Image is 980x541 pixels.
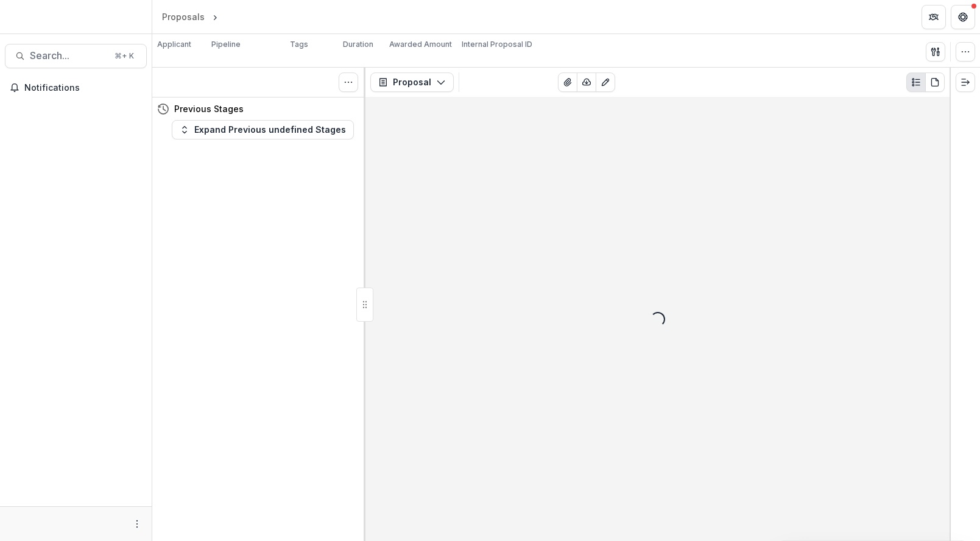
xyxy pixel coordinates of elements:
[30,50,107,62] span: Search...
[956,72,975,92] button: Expand right
[951,5,975,29] button: Get Help
[130,517,144,531] button: More
[596,72,615,92] button: Edit as form
[112,49,136,63] div: ⌘ + K
[162,10,205,23] div: Proposals
[462,39,532,50] p: Internal Proposal ID
[157,8,210,26] a: Proposals
[925,72,945,92] button: PDF view
[157,8,272,26] nav: breadcrumb
[389,39,452,50] p: Awarded Amount
[24,83,142,93] span: Notifications
[370,72,454,92] button: Proposal
[211,39,241,50] p: Pipeline
[343,39,373,50] p: Duration
[290,39,308,50] p: Tags
[5,44,147,68] button: Search...
[172,120,354,140] button: Expand Previous undefined Stages
[922,5,946,29] button: Partners
[157,39,191,50] p: Applicant
[906,72,926,92] button: Plaintext view
[558,72,577,92] button: View Attached Files
[5,78,147,97] button: Notifications
[339,72,358,92] button: Toggle View Cancelled Tasks
[174,102,244,115] h4: Previous Stages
